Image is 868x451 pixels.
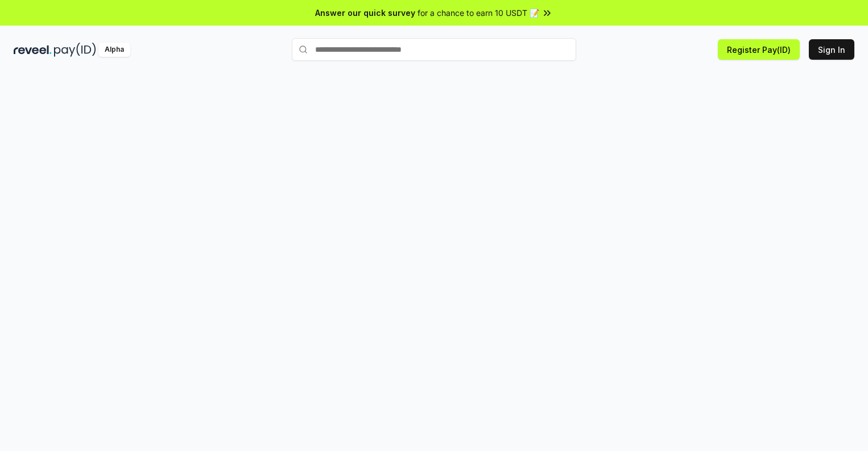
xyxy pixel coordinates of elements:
[14,43,52,57] img: reveel_dark
[98,43,130,57] div: Alpha
[315,7,415,19] span: Answer our quick survey
[418,7,539,19] span: for a chance to earn 10 USDT 📝
[718,39,800,60] button: Register Pay(ID)
[809,39,854,60] button: Sign In
[54,43,96,57] img: pay_id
